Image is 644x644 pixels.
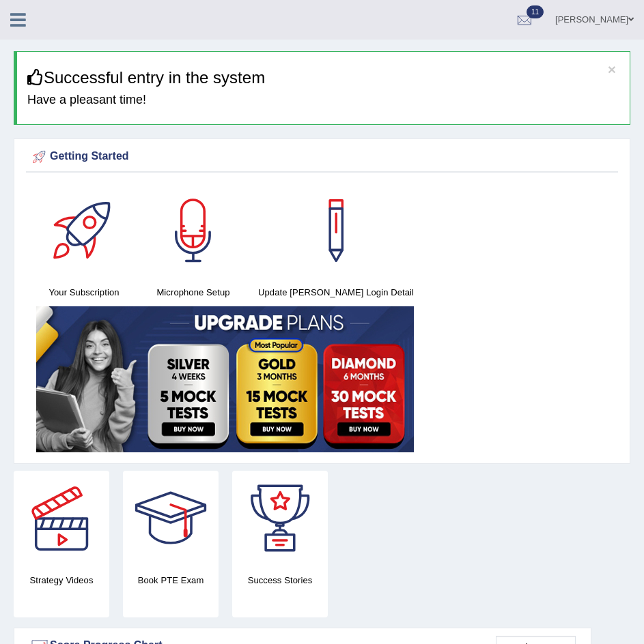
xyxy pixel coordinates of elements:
[29,147,615,167] div: Getting Started
[527,5,544,18] span: 11
[255,285,417,299] h4: Update [PERSON_NAME] Login Detail
[27,69,619,87] h3: Successful entry in the system
[608,62,616,76] button: ×
[14,573,109,587] h4: Strategy Videos
[123,573,219,587] h4: Book PTE Exam
[232,573,328,587] h4: Success Stories
[145,285,241,299] h4: Microphone Setup
[36,306,414,452] img: small5.jpg
[36,285,132,299] h4: Your Subscription
[27,93,619,107] h4: Have a pleasant time!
